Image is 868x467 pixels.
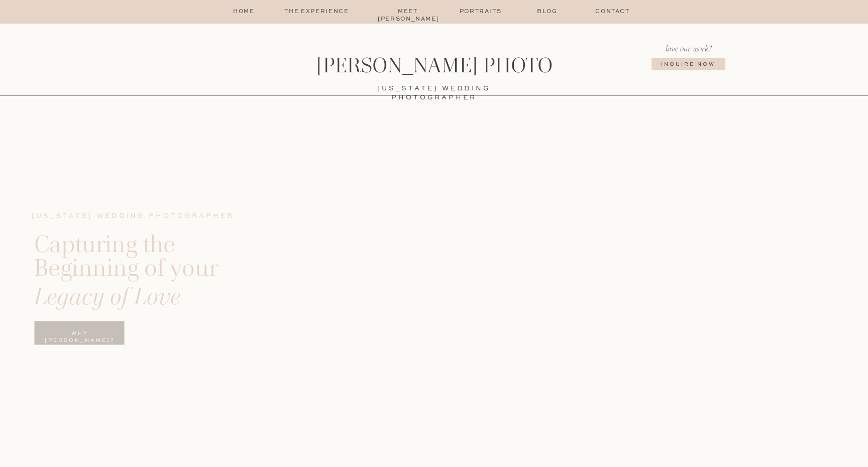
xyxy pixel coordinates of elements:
h2: Legacy of Love [34,285,291,316]
a: The Experience [274,8,359,16]
a: Why [PERSON_NAME]? [35,330,125,347]
a: Meet [PERSON_NAME] [378,8,438,16]
a: [US_STATE] wedding photographer [336,84,532,91]
a: Portraits [456,8,505,16]
a: home [232,8,256,16]
a: Inquire NOw [645,61,731,78]
a: Contact [588,8,637,16]
a: Blog [523,8,572,16]
a: [PERSON_NAME] Photo [296,55,572,79]
a: [US_STATE] Wedding Photographer [32,212,252,232]
p: love our work? [655,42,722,54]
a: Capturing the Beginning of your [34,232,262,283]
